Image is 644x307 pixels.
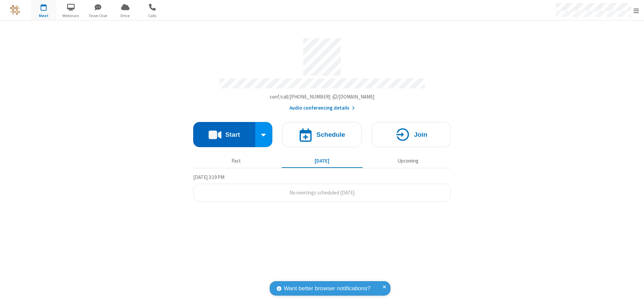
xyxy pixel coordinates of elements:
[225,131,240,138] h4: Start
[113,13,138,19] span: Drive
[193,33,451,112] section: Account details
[255,122,273,147] div: Start conference options
[31,13,56,19] span: Meet
[368,155,448,167] button: Upcoming
[316,131,345,138] h4: Schedule
[270,94,375,100] span: Copy my meeting room link
[193,174,224,180] span: [DATE] 3:19 PM
[289,189,355,196] span: No meetings scheduled [DATE]
[414,131,427,138] h4: Join
[10,5,20,15] img: QA Selenium DO NOT DELETE OR CHANGE
[58,13,84,19] span: Webinars
[627,290,639,302] iframe: Chat
[372,122,451,147] button: Join
[270,93,375,101] button: Copy my meeting room linkCopy my meeting room link
[193,122,255,147] button: Start
[282,155,363,167] button: [DATE]
[140,13,165,19] span: Calls
[289,104,355,112] button: Audio conferencing details
[193,173,451,202] section: Today's Meetings
[86,13,111,19] span: Team Chat
[284,284,370,293] span: Want better browser notifications?
[282,122,362,147] button: Schedule
[196,155,277,167] button: Past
